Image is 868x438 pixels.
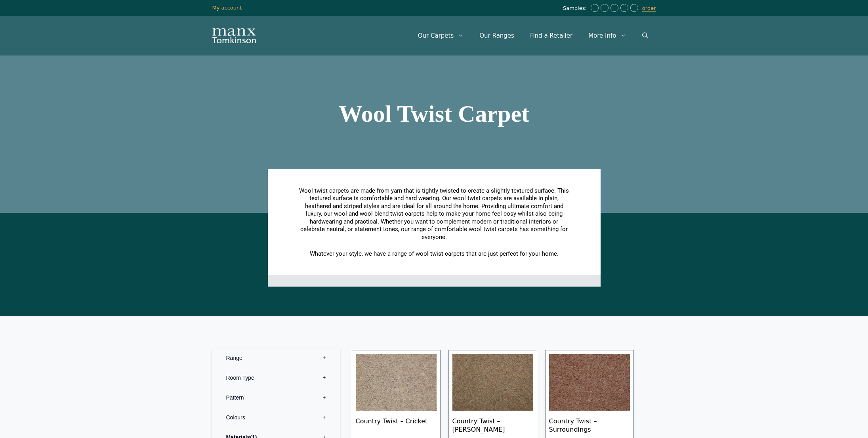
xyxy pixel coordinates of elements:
[410,24,472,48] a: Our Carpets
[580,24,634,48] a: More Info
[218,388,334,407] label: Pattern
[212,5,242,11] a: My account
[212,28,256,43] img: Manx Tomkinson
[410,24,656,48] nav: Primary
[471,24,522,48] a: Our Ranges
[522,24,580,48] a: Find a Retailer
[298,187,571,241] p: Wool twist carpets are made from yarn that is tightly twisted to create a slightly textured surfa...
[634,24,656,48] a: Open Search Bar
[218,407,334,427] label: Colours
[212,102,656,126] h1: Wool Twist Carpet
[642,5,656,11] a: order
[356,354,437,411] img: Country Twist - Cricket
[452,354,533,411] img: Craven Bracken
[298,250,571,258] p: Whatever your style, we have a range of wool twist carpets that are just perfect for your home.
[218,348,334,368] label: Range
[218,368,334,388] label: Room Type
[563,5,589,12] span: Samples:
